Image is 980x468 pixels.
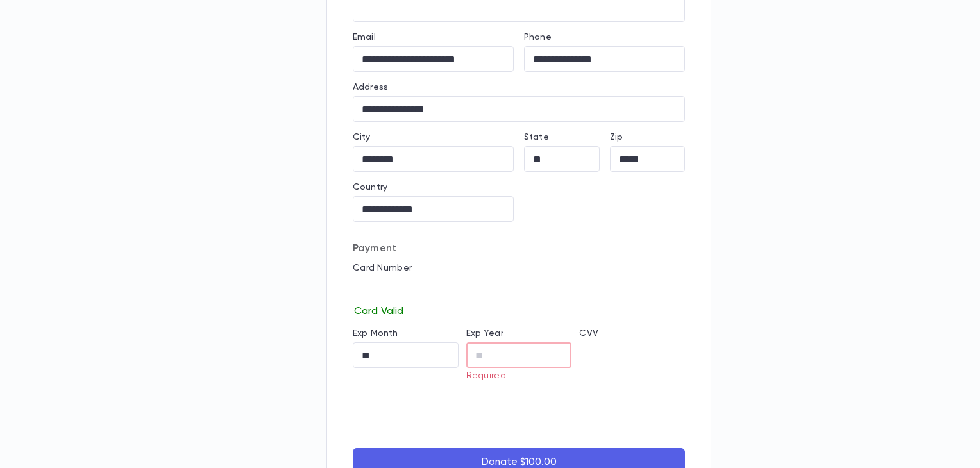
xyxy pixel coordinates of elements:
label: Country [353,182,387,192]
p: Required [466,371,563,381]
p: CVV [579,328,685,338]
p: Payment [353,242,685,255]
label: Address [353,82,388,92]
label: Exp Year [466,328,503,338]
label: State [524,132,549,142]
iframe: cvv [579,342,685,368]
label: Exp Month [353,328,398,338]
label: Email [353,32,376,42]
iframe: card [353,277,685,303]
p: Card Number [353,263,685,273]
label: Phone [524,32,552,42]
label: Zip [610,132,623,142]
label: City [353,132,371,142]
p: Card Valid [353,303,685,318]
